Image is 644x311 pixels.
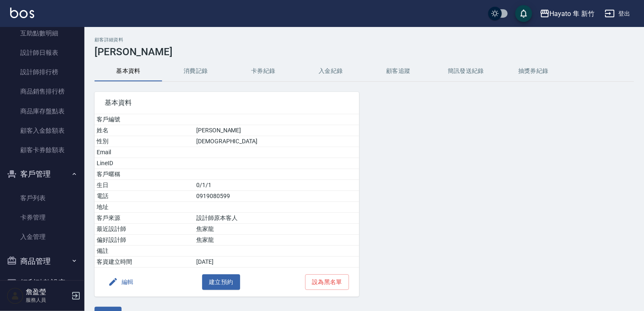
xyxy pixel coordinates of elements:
[3,227,81,247] a: 入金管理
[7,287,24,304] img: Person
[95,180,194,191] td: 生日
[601,6,634,21] button: 登出
[95,136,194,147] td: 性別
[162,61,230,81] button: 消費記錄
[3,82,81,101] a: 商品銷售排行榜
[95,246,194,257] td: 備註
[515,5,532,22] button: save
[230,61,297,81] button: 卡券紀錄
[105,99,349,107] span: 基本資料
[95,147,194,158] td: Email
[95,46,634,58] h3: [PERSON_NAME]
[536,5,598,22] button: Hayato 隼 新竹
[297,61,365,81] button: 入金紀錄
[3,272,81,294] button: 紅利點數設定
[26,288,69,296] h5: 詹盈瑩
[95,169,194,180] td: 客戶暱稱
[95,158,194,169] td: LineID
[3,188,81,208] a: 客戶列表
[194,257,359,268] td: [DATE]
[432,61,500,81] button: 簡訊發送紀錄
[95,213,194,224] td: 客戶來源
[550,8,595,19] div: Hayato 隼 新竹
[194,213,359,224] td: 設計師原本客人
[95,257,194,268] td: 客資建立時間
[3,24,81,43] a: 互助點數明細
[26,296,69,304] p: 服務人員
[10,8,34,18] img: Logo
[194,180,359,191] td: 0/1/1
[194,136,359,147] td: [DEMOGRAPHIC_DATA]
[3,140,81,160] a: 顧客卡券餘額表
[95,202,194,213] td: 地址
[3,62,81,82] a: 設計師排行榜
[194,125,359,136] td: [PERSON_NAME]
[105,274,137,290] button: 編輯
[3,250,81,272] button: 商品管理
[3,102,81,121] a: 商品庫存盤點表
[95,37,634,43] h2: 顧客詳細資料
[365,61,432,81] button: 顧客追蹤
[194,235,359,246] td: 焦家龍
[95,61,162,81] button: 基本資料
[95,114,194,125] td: 客戶編號
[3,208,81,227] a: 卡券管理
[95,224,194,235] td: 最近設計師
[305,274,349,290] button: 設為黑名單
[194,191,359,202] td: 0919080599
[194,224,359,235] td: 焦家龍
[95,191,194,202] td: 電話
[3,43,81,62] a: 設計師日報表
[3,163,81,185] button: 客戶管理
[95,235,194,246] td: 偏好設計師
[202,274,240,290] button: 建立預約
[95,125,194,136] td: 姓名
[3,121,81,140] a: 顧客入金餘額表
[500,61,567,81] button: 抽獎券紀錄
